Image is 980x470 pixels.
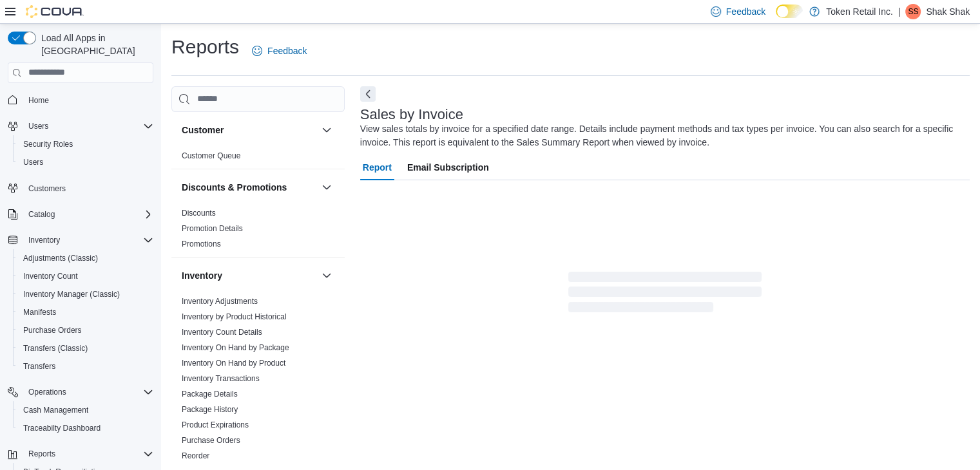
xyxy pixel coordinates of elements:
button: Customer [319,122,334,138]
span: Manifests [23,307,56,317]
button: Inventory [182,269,316,282]
h3: Inventory [182,269,222,282]
button: Users [23,118,53,134]
span: Inventory On Hand by Package [182,343,289,353]
span: Manifests [18,305,153,320]
div: Discounts & Promotions [171,205,345,257]
a: Inventory by Product Historical [182,312,287,321]
button: Catalog [3,205,159,223]
a: Package Details [182,390,238,399]
span: Transfers [23,361,55,371]
span: Operations [28,387,66,397]
span: Inventory [23,232,153,248]
a: Customers [23,181,71,196]
button: Transfers [13,357,159,375]
a: Adjustments (Classic) [18,250,103,266]
button: Discounts & Promotions [319,180,334,195]
a: Package History [182,405,238,414]
button: Users [3,117,159,135]
span: Inventory Adjustments [182,296,258,306]
span: Email Subscription [407,155,489,180]
span: Inventory On Hand by Product [182,358,285,368]
span: Inventory Count [23,271,78,281]
span: Purchase Orders [182,435,240,446]
span: Reports [23,446,153,462]
button: Reports [23,446,61,462]
span: Transfers (Classic) [23,343,88,353]
span: Report [363,155,392,180]
button: Catalog [23,207,60,222]
span: Users [23,157,43,167]
span: Adjustments (Classic) [23,253,98,263]
span: Home [23,92,153,108]
span: Loading [568,274,762,315]
button: Customers [3,179,159,198]
h3: Sales by Invoice [360,107,463,122]
button: Customer [182,124,316,136]
span: Inventory Count [18,268,153,284]
button: Inventory [23,232,65,248]
button: Home [3,91,159,109]
button: Transfers (Classic) [13,339,159,357]
a: Promotion Details [182,224,243,233]
h3: Discounts & Promotions [182,181,287,194]
button: Users [13,153,159,171]
a: Customer Queue [182,151,240,160]
button: Discounts & Promotions [182,181,316,194]
span: Purchase Orders [18,323,153,338]
button: Manifests [13,303,159,321]
a: Purchase Orders [18,323,87,338]
span: Security Roles [18,136,153,152]
a: Transfers [18,359,61,374]
button: Cash Management [13,401,159,419]
span: Product Expirations [182,420,249,430]
a: Discounts [182,209,216,218]
span: Users [28,121,48,131]
span: Discounts [182,208,216,218]
a: Inventory Manager (Classic) [18,287,125,302]
span: Package History [182,404,238,415]
span: Users [23,118,153,134]
span: Traceabilty Dashboard [18,420,153,436]
span: Promotions [182,239,221,249]
p: Shak Shak [926,4,970,19]
a: Promotions [182,240,221,249]
span: Feedback [267,44,307,57]
span: Transfers [18,359,153,374]
span: Package Details [182,389,238,399]
button: Reports [3,445,159,463]
div: View sales totals by invoice for a specified date range. Details include payment methods and tax ... [360,122,963,149]
button: Inventory [3,231,159,249]
span: Inventory Count Details [182,327,262,337]
span: SS [908,4,918,19]
span: Cash Management [18,402,153,418]
button: Operations [23,384,72,400]
span: Catalog [28,209,55,220]
button: Traceabilty Dashboard [13,419,159,437]
span: Inventory Manager (Classic) [23,289,120,299]
a: Security Roles [18,136,78,152]
a: Inventory Count [18,268,83,284]
a: Home [23,93,54,108]
a: Reorder [182,451,209,460]
button: Operations [3,383,159,401]
span: Users [18,155,153,170]
div: Shak Shak [905,4,921,19]
span: Home [28,95,49,106]
span: Customers [28,183,66,194]
div: Customer [171,148,345,169]
span: Security Roles [23,139,73,149]
a: Inventory On Hand by Package [182,343,289,352]
a: Inventory Transactions [182,374,260,383]
button: Security Roles [13,135,159,153]
span: Inventory Transactions [182,373,260,384]
span: Inventory by Product Historical [182,312,287,322]
button: Next [360,86,376,102]
a: Feedback [247,38,312,64]
a: Cash Management [18,402,93,418]
span: Inventory Manager (Classic) [18,287,153,302]
a: Inventory Adjustments [182,297,258,306]
span: Purchase Orders [23,325,82,335]
span: Feedback [726,5,765,18]
h1: Reports [171,34,239,60]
